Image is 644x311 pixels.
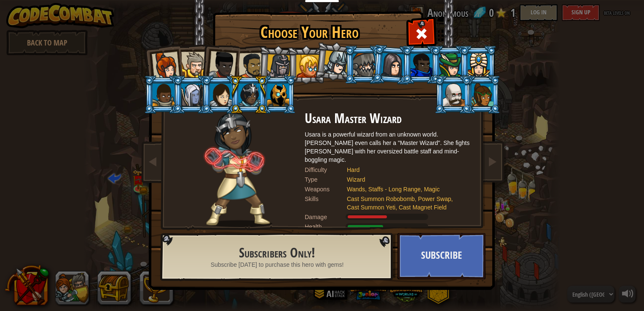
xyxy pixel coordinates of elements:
[305,130,473,164] div: Usara is a powerful wizard from an unknown world. [PERSON_NAME] even calls her a "Master Wizard"....
[142,44,183,85] li: Captain Anya Weston
[287,46,325,84] li: Miss Hushbaum
[347,175,465,184] div: Wizard
[305,213,347,221] div: Damage
[199,43,241,84] li: Lady Ida Justheart
[347,166,465,174] div: Hard
[347,185,465,193] div: Wands, Staffs - Long Range, Magic
[305,223,473,231] div: Gains 140% of listed Wizard armor health.
[372,44,412,85] li: Omarn Brewstone
[180,246,374,260] h2: Subscribers Only!
[430,46,468,84] li: Naria of the Leaf
[305,213,473,221] div: Deals 200% of listed Wizard weapon damage.
[229,45,268,84] li: Alejandro the Duelist
[397,233,486,279] button: Subscribe
[258,75,296,114] li: Ritic the Cold
[305,195,347,203] div: Skills
[305,185,347,193] div: Weapons
[258,45,298,85] li: Amara Arrowhead
[230,75,268,114] li: Usara Master Wizard
[305,223,347,231] div: Health
[347,195,465,212] div: Cast Summon Robobomb, Power Swap, Cast Summon Yeti, Cast Magnet Field
[305,175,347,184] div: Type
[459,46,497,84] li: Pender Spellbane
[344,46,382,84] li: Senick Steelclaw
[211,260,344,269] span: Subscribe [DATE] to purchase this hero with gems!
[305,166,347,174] div: Difficulty
[434,75,472,114] li: Okar Stompfoot
[201,75,239,114] li: Illia Shieldsmith
[172,75,210,114] li: Nalfar Cryptor
[144,75,182,114] li: Arryn Stonewall
[196,111,273,227] img: image.png
[402,46,440,84] li: Gordon the Stalwart
[314,40,355,83] li: Hattori Hanzō
[160,233,395,281] img: language-selector-background.png
[215,24,404,41] h1: Choose Your Hero
[172,44,210,83] li: Sir Tharin Thunderfist
[305,111,473,126] h2: Usara Master Wizard
[463,75,501,114] li: Zana Woodheart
